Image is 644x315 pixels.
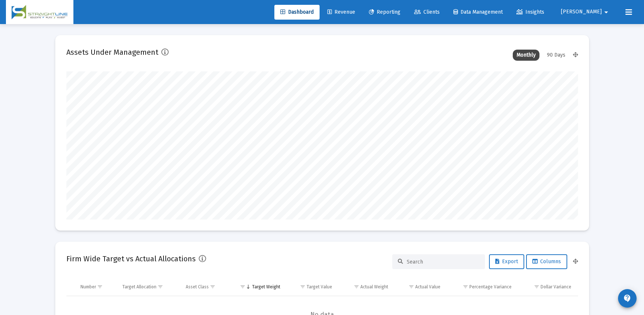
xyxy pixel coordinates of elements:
[552,4,620,19] button: [PERSON_NAME]
[414,9,440,15] span: Clients
[526,254,567,269] button: Columns
[602,5,611,20] mat-icon: arrow_drop_down
[321,5,361,20] a: Revenue
[489,254,524,269] button: Export
[495,258,518,265] span: Export
[252,284,280,290] div: Target Weight
[532,258,561,265] span: Columns
[517,278,578,296] td: Column Dollar Variance
[516,9,544,15] span: Insights
[117,278,181,296] td: Column Target Allocation
[543,50,569,61] div: 90 Days
[337,278,393,296] td: Column Actual Weight
[448,5,509,20] a: Data Management
[307,284,332,290] div: Target Value
[513,50,539,61] div: Monthly
[210,284,215,289] span: Show filter options for column 'Asset Class'
[327,9,355,15] span: Revenue
[122,284,156,290] div: Target Allocation
[158,284,163,289] span: Show filter options for column 'Target Allocation'
[280,9,314,15] span: Dashboard
[75,278,118,296] td: Column Number
[354,284,359,289] span: Show filter options for column 'Actual Weight'
[453,9,503,15] span: Data Management
[561,9,602,15] span: [PERSON_NAME]
[369,9,400,15] span: Reporting
[300,284,306,289] span: Show filter options for column 'Target Value'
[181,278,230,296] td: Column Asset Class
[511,5,550,20] a: Insights
[363,5,406,20] a: Reporting
[469,284,512,290] div: Percentage Variance
[240,284,245,289] span: Show filter options for column 'Target Weight'
[285,278,338,296] td: Column Target Value
[541,284,571,290] div: Dollar Variance
[407,259,479,265] input: Search
[97,284,103,289] span: Show filter options for column 'Number'
[409,284,414,289] span: Show filter options for column 'Actual Value'
[463,284,468,289] span: Show filter options for column 'Percentage Variance'
[274,5,320,20] a: Dashboard
[230,278,285,296] td: Column Target Weight
[11,5,68,20] img: Dashboard
[408,5,446,20] a: Clients
[66,253,196,265] h2: Firm Wide Target vs Actual Allocations
[534,284,539,289] span: Show filter options for column 'Dollar Variance'
[393,278,446,296] td: Column Actual Value
[360,284,388,290] div: Actual Weight
[623,294,632,303] mat-icon: contact_support
[186,284,209,290] div: Asset Class
[80,284,96,290] div: Number
[66,46,158,58] h2: Assets Under Management
[415,284,440,290] div: Actual Value
[446,278,517,296] td: Column Percentage Variance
